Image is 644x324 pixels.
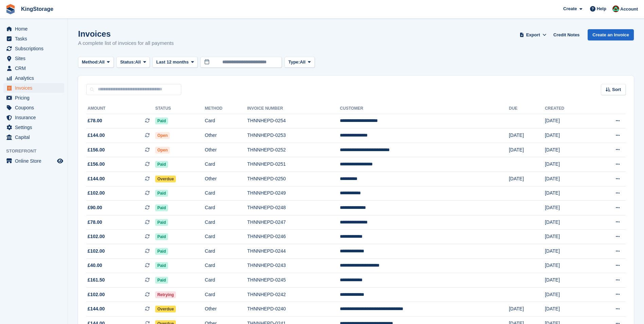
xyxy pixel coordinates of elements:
a: menu [3,64,64,73]
th: Due [509,103,545,114]
button: Method: All [78,57,114,68]
a: Credit Notes [551,29,582,40]
button: Export [518,29,548,40]
span: Retrying [155,291,176,298]
span: £144.00 [88,305,105,312]
td: [DATE] [545,230,591,244]
span: Subscriptions [15,44,56,53]
td: Other [205,302,247,317]
th: Status [155,103,205,114]
a: menu [3,132,64,142]
td: Other [205,128,247,143]
button: Last 12 months [152,57,198,68]
span: £78.00 [88,219,102,226]
a: menu [3,83,64,93]
span: Export [526,32,540,38]
span: Analytics [15,73,56,83]
td: Card [205,215,247,230]
td: Other [205,172,247,186]
a: menu [3,123,64,132]
span: Sites [15,54,56,63]
span: £102.00 [88,190,105,197]
td: THNNHEPD-0249 [247,186,340,201]
span: Account [620,6,638,13]
td: THNNHEPD-0246 [247,230,340,244]
td: [DATE] [545,287,591,302]
button: Type: All [284,57,314,68]
span: Paid [155,118,168,124]
span: Home [15,24,56,34]
td: [DATE] [545,258,591,273]
td: [DATE] [545,244,591,259]
td: THNNHEPD-0240 [247,302,340,317]
span: Tasks [15,34,56,43]
td: Card [205,258,247,273]
a: menu [3,93,64,103]
td: [DATE] [545,128,591,143]
td: [DATE] [545,215,591,230]
td: [DATE] [545,186,591,201]
span: £102.00 [88,233,105,240]
th: Invoice Number [247,103,340,114]
span: Paid [155,262,168,269]
td: THNNHEPD-0244 [247,244,340,259]
span: Storefront [6,148,68,155]
td: Other [205,143,247,157]
span: £144.00 [88,175,105,182]
span: £161.50 [88,276,105,284]
span: Sort [612,86,621,93]
span: Method: [82,59,99,66]
td: [DATE] [509,302,545,317]
td: [DATE] [545,143,591,157]
td: Card [205,273,247,288]
span: Overdue [155,306,176,312]
a: Create an Invoice [588,29,634,40]
span: CRM [15,64,56,73]
a: menu [3,24,64,34]
span: All [300,59,306,66]
td: Card [205,114,247,128]
td: [DATE] [545,302,591,317]
span: £78.00 [88,117,102,124]
span: Paid [155,233,168,240]
a: menu [3,156,64,166]
td: THNNHEPD-0253 [247,128,340,143]
span: Insurance [15,113,56,122]
span: Settings [15,123,56,132]
span: Paid [155,161,168,168]
span: Paid [155,204,168,211]
a: KingStorage [18,3,56,15]
span: Overdue [155,176,176,182]
span: £40.00 [88,262,102,269]
td: Card [205,201,247,215]
td: THNNHEPD-0242 [247,287,340,302]
td: Card [205,244,247,259]
img: John King [612,5,619,12]
td: Card [205,230,247,244]
th: Method [205,103,247,114]
td: Card [205,287,247,302]
th: Created [545,103,591,114]
span: Coupons [15,103,56,112]
a: menu [3,54,64,63]
span: Status: [120,59,135,66]
th: Customer [340,103,509,114]
span: Open [155,147,170,154]
td: [DATE] [509,172,545,186]
td: [DATE] [545,157,591,172]
span: £144.00 [88,132,105,139]
td: THNNHEPD-0248 [247,201,340,215]
td: Card [205,157,247,172]
a: menu [3,103,64,112]
img: stora-icon-8386f47178a22dfd0bd8f6a31ec36ba5ce8667c1dd55bd0f319d3a0aa187defe.svg [5,4,16,14]
span: Paid [155,219,168,226]
button: Status: All [116,57,150,68]
td: THNNHEPD-0243 [247,258,340,273]
td: THNNHEPD-0254 [247,114,340,128]
span: Capital [15,132,56,142]
span: £156.00 [88,161,105,168]
h1: Invoices [78,29,174,38]
span: Paid [155,277,168,284]
a: Preview store [56,157,64,165]
span: £102.00 [88,291,105,298]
